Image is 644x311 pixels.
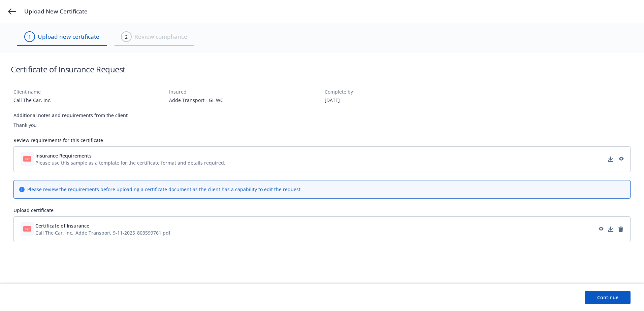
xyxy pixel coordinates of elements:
[325,88,475,95] div: Complete by
[13,112,631,119] div: Additional notes and requirements from the client
[13,146,631,172] div: Insurance RequirementsPlease use this sample as a template for the certificate format and details...
[585,291,631,304] button: Continue
[13,88,164,95] div: Client name
[617,155,625,163] a: preview
[35,159,225,166] div: Please use this sample as a template for the certificate format and details required.
[35,152,92,159] span: Insurance Requirements
[11,64,126,75] h1: Certificate of Insurance Request
[597,225,605,233] a: preview
[325,97,475,104] div: [DATE]
[13,122,631,129] div: Thank you
[24,7,88,15] span: Upload New Certificate
[38,32,99,41] span: Upload new certificate
[28,33,31,40] div: 1
[169,97,319,104] div: Adde Transport - GL WC
[607,225,615,233] a: download
[35,152,225,159] button: Insurance Requirements
[617,225,625,233] a: remove
[607,155,615,163] a: download
[13,97,164,104] div: Call The Car, Inc.
[35,222,89,229] span: Certificate of Insurance
[125,33,128,40] div: 2
[13,137,631,144] div: Review requirements for this certificate
[169,88,319,95] div: Insured
[35,229,170,236] div: Call The Car, Inc._Adde Transport_9-11-2025_803599761.pdf
[134,32,187,41] span: Review compliance
[35,222,170,229] button: Certificate of Insurance
[27,186,302,193] div: Please review the requirements before uploading a certificate document as the client has a capabi...
[13,207,631,214] div: Upload certificate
